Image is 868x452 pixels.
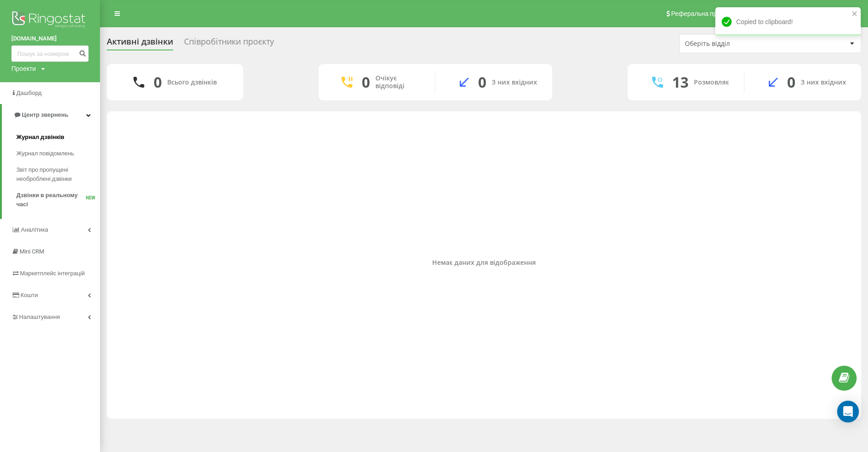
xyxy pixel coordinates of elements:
[16,165,95,184] span: Звіт про пропущені необроблені дзвінки
[16,162,100,187] a: Звіт про пропущені необроблені дзвінки
[21,226,48,233] span: Аналiтика
[11,34,89,43] a: [DOMAIN_NAME]
[694,79,729,86] div: Розмовляє
[852,10,858,19] button: close
[715,7,861,36] div: Copied to clipboard!
[184,37,274,51] div: Співробітники проєкту
[837,401,859,422] div: Open Intercom Messenger
[16,133,65,142] span: Журнал дзвінків
[685,40,793,48] div: Оберіть відділ
[16,145,100,162] a: Журнал повідомлень
[11,9,89,32] img: Ringostat logo
[16,187,100,213] a: Дзвінки в реальному часіNEW
[801,79,846,86] div: З них вхідних
[478,74,486,91] div: 0
[16,149,74,158] span: Журнал повідомлень
[2,104,100,126] a: Центр звернень
[16,129,100,145] a: Журнал дзвінків
[20,292,38,298] span: Кошти
[22,111,68,118] span: Центр звернень
[114,259,854,267] div: Немає даних для відображення
[672,74,688,91] div: 13
[11,45,89,62] input: Пошук за номером
[362,74,370,91] div: 0
[671,10,738,17] span: Реферальна програма
[167,79,217,86] div: Всього дзвінків
[16,89,42,96] span: Дашборд
[154,74,162,91] div: 0
[787,74,795,91] div: 0
[107,37,173,51] div: Активні дзвінки
[20,248,44,255] span: Mini CRM
[16,191,86,209] span: Дзвінки в реальному часі
[11,64,36,73] div: Проекти
[20,270,85,277] span: Маркетплейс інтеграцій
[375,75,421,90] div: Очікує відповіді
[19,313,60,320] span: Налаштування
[492,79,537,86] div: З них вхідних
